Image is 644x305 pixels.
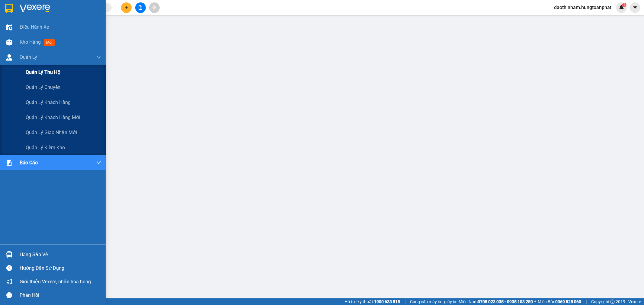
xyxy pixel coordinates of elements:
span: Điều hành xe [20,23,49,31]
strong: 0369 525 060 [555,299,581,304]
span: file-add [138,5,143,10]
sup: 1 [622,3,626,7]
span: down [96,160,101,165]
div: Hướng dẫn sử dụng [20,264,101,273]
span: plus [124,5,129,10]
img: warehouse-icon [6,54,12,61]
span: Giới thiệu Vexere, nhận hoa hồng [20,278,91,285]
span: 1 [623,3,625,7]
button: file-add [135,2,146,13]
img: warehouse-icon [6,24,12,30]
span: aim [152,5,156,10]
img: warehouse-icon [6,39,12,46]
span: copyright [610,300,615,304]
span: Quản lý khách hàng [26,99,71,106]
span: Cung cấp máy in - giấy in: [410,298,457,305]
button: aim [149,2,160,13]
img: logo-vxr [5,4,13,13]
img: icon-new-feature [619,5,624,10]
span: Báo cáo [20,159,38,166]
span: ⚪️ [534,300,536,303]
span: Miền Bắc [538,298,581,305]
span: Hỗ trợ kỹ thuật: [344,298,400,305]
div: Phản hồi [20,291,101,300]
button: caret-down [630,2,640,13]
span: Quản lý thu hộ [26,68,60,76]
img: solution-icon [6,160,12,166]
strong: 1900 633 818 [374,299,400,304]
span: down [96,55,101,60]
span: Miền Nam [459,298,533,305]
span: Quản lý khách hàng mới [26,114,80,121]
span: Quản lý kiểm kho [26,144,65,151]
strong: 0708 023 035 - 0935 103 250 [478,299,533,304]
span: Quản lý chuyến [26,83,60,91]
span: Quản lý giao nhận mới [26,129,77,136]
span: Quản Lý [20,53,37,61]
span: Kho hàng [20,39,41,45]
span: | [405,298,405,305]
span: mới [44,39,55,46]
span: daothinham.hungtoanphat [549,4,616,11]
span: question-circle [6,265,12,271]
span: notification [6,279,12,285]
span: message [6,292,12,298]
button: plus [121,2,132,13]
div: Hàng sắp về [20,250,101,259]
span: | [586,298,587,305]
img: warehouse-icon [6,251,12,258]
span: caret-down [633,5,638,10]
